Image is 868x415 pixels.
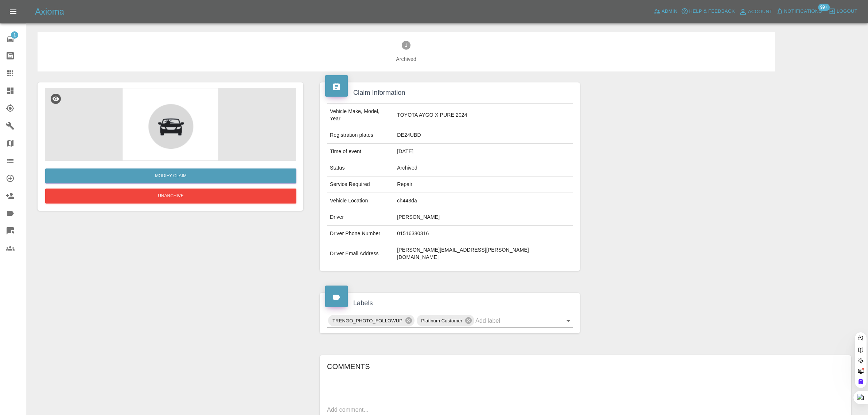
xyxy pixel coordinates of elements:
td: Registration plates [327,127,394,144]
td: Service Required [327,177,394,193]
a: Admin [652,6,680,17]
img: defaultCar-C0N0gyFo.png [45,88,296,161]
td: Archived [394,160,573,177]
button: Open [563,316,573,326]
span: Archived [49,55,763,63]
td: [PERSON_NAME] [394,209,573,226]
span: Platinum Customer [417,317,467,325]
button: Help & Feedback [679,6,736,17]
text: 1 [405,43,408,48]
span: TRENGO_PHOTO_FOLLOWUP [328,317,407,325]
h5: Axioma [35,6,64,18]
td: [DATE] [394,144,573,160]
a: Modify Claim [45,168,296,183]
button: Notifications [774,6,824,17]
td: Driver [327,209,394,226]
td: Status [327,160,394,177]
td: ch443da [394,193,573,209]
td: Driver Email Address [327,242,394,265]
span: Account [748,8,772,16]
button: Open drawer [4,3,22,20]
td: Time of event [327,144,394,160]
div: Platinum Customer [417,315,474,326]
span: Logout [837,7,857,16]
button: Logout [827,6,859,17]
h6: Comments [327,361,844,372]
h4: Claim Information [325,88,575,98]
span: Help & Feedback [689,7,735,16]
span: 99+ [818,4,830,11]
button: Unarchive [45,189,296,203]
td: Vehicle Location [327,193,394,209]
span: Notifications [784,7,822,16]
td: Driver Phone Number [327,226,394,242]
h4: Labels [325,298,575,308]
td: 01516380316 [394,226,573,242]
input: Add label [475,315,552,326]
td: Vehicle Make, Model, Year [327,104,394,127]
a: Account [737,6,774,18]
span: 1 [11,31,18,39]
td: [PERSON_NAME][EMAIL_ADDRESS][PERSON_NAME][DOMAIN_NAME] [394,242,573,265]
span: Admin [662,7,678,16]
td: Repair [394,177,573,193]
div: TRENGO_PHOTO_FOLLOWUP [328,315,414,326]
td: TOYOTA AYGO X PURE 2024 [394,104,573,127]
td: DE24UBD [394,127,573,144]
